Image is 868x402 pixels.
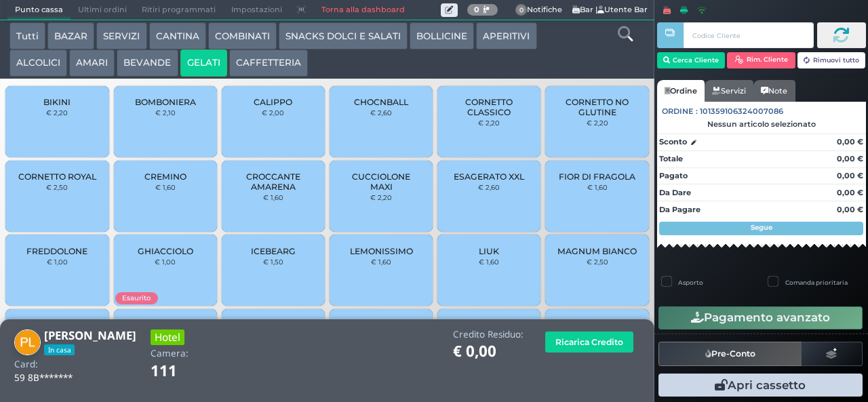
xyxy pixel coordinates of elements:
[18,172,96,182] span: CORNETTO ROYAL
[263,193,283,201] small: € 1,60
[659,154,683,163] strong: Totale
[727,52,795,68] button: Rim. Cliente
[180,49,227,77] button: GELATI
[837,171,863,180] strong: 0,00 €
[837,137,863,146] strong: 0,00 €
[410,22,474,49] button: BOLLICINE
[453,329,524,340] h4: Credito Residuo:
[658,342,802,366] button: Pre-Conto
[262,108,284,117] small: € 2,00
[44,344,75,355] span: In casa
[478,183,500,191] small: € 2,60
[662,106,698,117] span: Ordine :
[659,205,701,214] strong: Da Pagare
[135,97,196,107] span: BOMBONIERA
[659,136,687,148] strong: Sconto
[254,97,292,107] span: CALIPPO
[370,193,392,201] small: € 2,20
[313,1,412,20] a: Torna alla dashboard
[134,1,223,20] span: Ritiri programmati
[229,49,308,77] button: CAFFETTERIA
[657,52,726,68] button: Cerca Cliente
[14,359,38,369] h4: Card:
[785,278,848,287] label: Comanda prioritaria
[684,22,813,48] input: Codice Cliente
[138,246,193,256] span: GHIACCIOLO
[9,22,45,49] button: Tutti
[149,22,206,49] button: CANTINA
[96,22,146,49] button: SERVIZI
[657,80,705,102] a: Ordine
[144,172,186,182] span: CREMINO
[71,1,134,20] span: Ultimi ordini
[705,80,753,102] a: Servizi
[476,22,536,49] button: APERITIVI
[233,172,314,192] span: CROCCANTE AMARENA
[453,343,524,360] h1: € 0,00
[837,188,863,197] strong: 0,00 €
[559,172,635,182] span: FIOR DI FRAGOLA
[658,374,863,397] button: Apri cassetto
[515,4,528,16] span: 0
[47,22,94,49] button: BAZAR
[151,329,184,345] h3: Hotel
[659,171,688,180] strong: Pagato
[837,154,863,163] strong: 0,00 €
[279,22,408,49] button: SNACKS DOLCI E SALATI
[478,119,500,127] small: € 2,20
[449,97,530,117] span: CORNETTO CLASSICO
[43,97,71,107] span: BIKINI
[454,172,524,182] span: ESAGERATO XXL
[69,49,115,77] button: AMARI
[479,246,499,256] span: LIUK
[557,246,637,256] span: MAGNUM BIANCO
[7,1,71,20] span: Punto cassa
[659,188,691,197] strong: Da Dare
[678,278,703,287] label: Asporto
[44,327,136,343] b: [PERSON_NAME]
[47,258,68,266] small: € 1,00
[155,108,176,117] small: € 2,10
[354,97,408,107] span: CHOCNBALL
[587,119,608,127] small: € 2,20
[657,119,866,129] div: Nessun articolo selezionato
[151,363,215,380] h1: 111
[251,246,296,256] span: ICEBEARG
[341,172,422,192] span: CUCCIOLONE MAXI
[545,331,633,353] button: Ricarica Credito
[474,5,479,14] b: 0
[155,183,176,191] small: € 1,60
[208,22,277,49] button: COMBINATI
[797,52,866,68] button: Rimuovi tutto
[14,329,41,356] img: Piero Longo
[115,292,157,304] span: Esaurito
[371,258,391,266] small: € 1,60
[155,258,176,266] small: € 1,00
[370,108,392,117] small: € 2,60
[587,258,608,266] small: € 2,50
[587,183,608,191] small: € 1,60
[151,348,189,359] h4: Camera:
[751,223,772,232] strong: Segue
[224,1,290,20] span: Impostazioni
[117,49,178,77] button: BEVANDE
[26,246,87,256] span: FREDDOLONE
[46,108,68,117] small: € 2,20
[557,97,637,117] span: CORNETTO NO GLUTINE
[9,49,67,77] button: ALCOLICI
[46,183,68,191] small: € 2,50
[700,106,783,117] span: 101359106324007086
[837,205,863,214] strong: 0,00 €
[479,258,499,266] small: € 1,60
[263,258,283,266] small: € 1,50
[753,80,795,102] a: Note
[658,306,863,329] button: Pagamento avanzato
[350,246,413,256] span: LEMONISSIMO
